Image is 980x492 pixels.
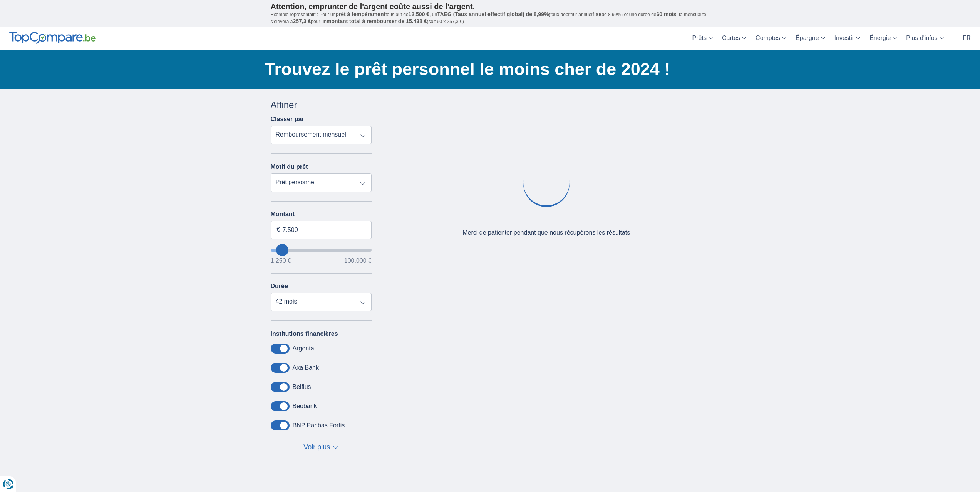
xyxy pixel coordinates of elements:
[271,211,372,218] label: Montant
[901,27,948,50] a: Plus d'infos
[271,163,308,170] label: Motif du prêt
[271,11,710,25] p: Exemple représentatif : Pour un tous but de , un (taux débiteur annuel de 8,99%) et une durée de ...
[301,442,341,453] button: Voir plus ▼
[271,116,304,123] label: Classer par
[277,225,280,234] span: €
[293,345,314,352] label: Argenta
[293,364,319,371] label: Axa Bank
[717,27,751,50] a: Cartes
[865,27,901,50] a: Énergie
[9,32,96,44] img: TopCompare
[592,11,601,17] span: fixe
[344,258,372,264] span: 100.000 €
[830,27,865,50] a: Investir
[335,11,385,17] span: prêt à tempérament
[265,57,710,81] h1: Trouvez le prêt personnel le moins cher de 2024 !
[271,98,372,112] div: Affiner
[437,11,549,17] span: TAEG (Taux annuel effectif global) de 8,99%
[327,18,427,24] span: montant total à rembourser de 15.438 €
[303,442,330,452] span: Voir plus
[657,11,677,17] span: 60 mois
[688,27,717,50] a: Prêts
[293,403,317,410] label: Beobank
[271,249,372,252] input: wantToBorrow
[333,446,338,449] span: ▼
[271,2,710,11] p: Attention, emprunter de l'argent coûte aussi de l'argent.
[791,27,830,50] a: Épargne
[293,18,311,24] span: 257,3 €
[293,422,345,429] label: BNP Paribas Fortis
[751,27,791,50] a: Comptes
[271,330,338,337] label: Institutions financières
[293,384,311,390] label: Belfius
[409,11,430,17] span: 12.500 €
[958,27,975,50] a: fr
[271,258,291,264] span: 1.250 €
[462,228,630,237] div: Merci de patienter pendant que nous récupérons les résultats
[271,283,288,290] label: Durée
